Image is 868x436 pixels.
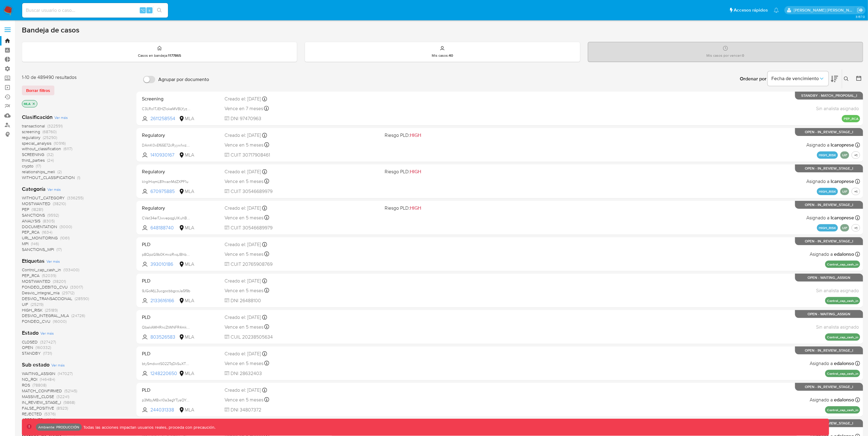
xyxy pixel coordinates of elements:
[857,7,863,13] a: Salir
[38,426,79,428] p: Ambiente: PRODUCCIÓN
[774,8,779,13] a: Notificaciones
[22,6,168,14] input: Buscar usuario o caso...
[794,7,855,13] p: leidy.martinez@mercadolibre.com.co
[153,6,166,15] button: search-icon
[140,7,145,13] span: ⌥
[149,7,150,13] span: s
[734,7,768,13] span: Accesos rápidos
[82,424,215,430] p: Todas las acciones impactan usuarios reales, proceda con precaución.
